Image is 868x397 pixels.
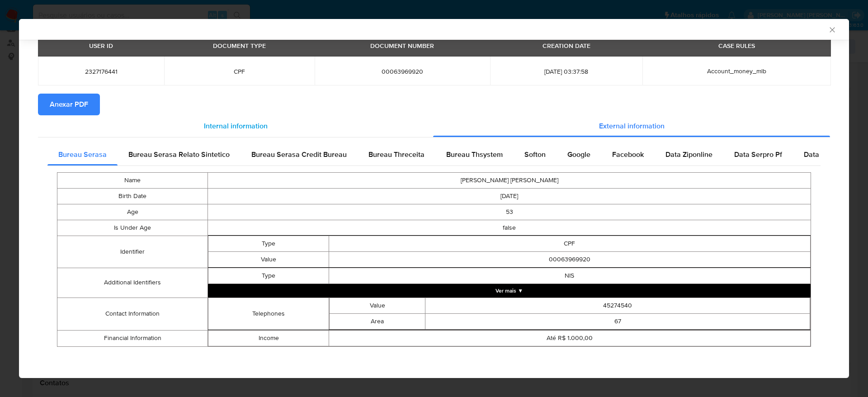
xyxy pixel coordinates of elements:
td: NIS [329,268,810,284]
span: Bureau Serasa Credit Bureau [251,149,347,160]
td: 53 [208,204,811,220]
td: Name [57,172,208,188]
div: Detailed info [38,115,830,137]
td: Value [329,298,425,313]
td: Age [57,204,208,220]
span: Data Serpro Pj [804,149,851,160]
td: Financial Information [57,330,208,346]
div: closure-recommendation-modal [19,19,849,378]
td: Income [208,330,329,346]
td: 45274540 [425,298,810,313]
div: CREATION DATE [537,38,596,53]
td: Type [208,268,329,284]
td: Identifier [57,236,208,268]
button: Fechar a janela [828,25,836,33]
span: External information [599,121,665,131]
td: [DATE] [208,188,811,204]
span: Bureau Thsystem [446,149,503,160]
td: false [208,220,811,236]
span: Data Serpro Pf [734,149,782,160]
td: 00063969920 [329,251,810,267]
div: CASE RULES [713,38,760,53]
span: Bureau Serasa [58,149,107,160]
td: Telephones [208,298,329,330]
div: DOCUMENT TYPE [208,38,271,53]
td: Value [208,251,329,267]
button: Anexar PDF [38,94,100,115]
td: 67 [425,313,810,329]
span: 00063969920 [325,67,479,76]
td: Is Under Age [57,220,208,236]
span: Facebook [612,149,644,160]
button: Expand array [208,284,811,298]
span: Google [567,149,590,160]
td: Birth Date [57,188,208,204]
div: USER ID [84,38,118,53]
span: Bureau Threceita [368,149,425,160]
span: [DATE] 03:37:58 [501,67,632,76]
span: Bureau Serasa Relato Sintetico [128,149,230,160]
span: Anexar PDF [50,95,88,114]
div: Detailed external info [47,144,821,165]
td: [PERSON_NAME] [PERSON_NAME] [208,172,811,188]
div: DOCUMENT NUMBER [365,38,439,53]
span: Softon [524,149,546,160]
span: Account_money_mlb [707,66,766,76]
td: Area [329,313,425,329]
span: 2327176441 [49,67,153,76]
td: Até R$ 1.000,00 [329,330,810,346]
span: Internal information [204,121,268,131]
td: Contact Information [57,298,208,330]
td: CPF [329,236,810,251]
td: Type [208,236,329,251]
span: Data Ziponline [665,149,712,160]
td: Additional Identifiers [57,268,208,298]
span: CPF [175,67,304,76]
